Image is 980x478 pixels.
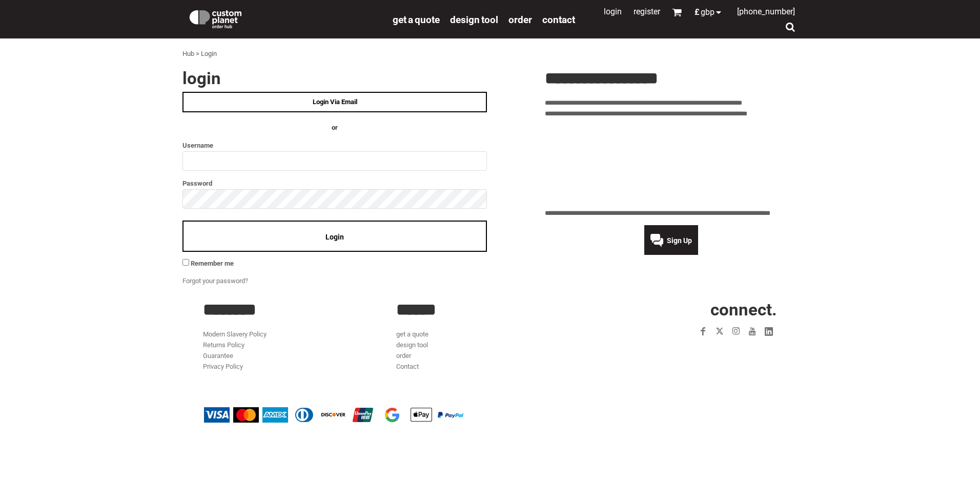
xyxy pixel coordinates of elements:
[542,13,575,25] a: Contact
[325,233,344,241] span: Login
[737,7,795,16] span: [PHONE_NUMBER]
[379,407,405,423] img: Google Pay
[508,13,532,25] a: order
[191,260,234,267] span: Remember me
[182,123,487,133] h4: OR
[396,363,419,370] a: Contact
[203,352,233,360] a: Guarantee
[396,341,428,349] a: design tool
[634,7,660,16] a: Register
[182,92,487,112] a: Login Via Email
[204,407,230,423] img: Visa
[182,259,189,266] input: Remember me
[182,50,194,57] a: Hub
[542,14,575,26] span: Contact
[203,341,244,349] a: Returns Policy
[604,7,622,16] a: Login
[350,407,376,423] img: China UnionPay
[438,412,463,418] img: PayPal
[182,140,487,151] label: Username
[182,3,387,33] a: Custom Planet
[182,177,487,189] label: Password
[233,407,259,423] img: Mastercard
[450,13,498,25] a: design tool
[201,49,217,59] div: Login
[182,70,487,87] h2: Login
[508,14,532,26] span: order
[667,236,692,245] span: Sign Up
[182,277,248,285] a: Forgot your password?
[396,352,411,360] a: order
[636,346,777,358] iframe: Customer reviews powered by Trustpilot
[409,407,434,423] img: Apple Pay
[393,13,440,25] a: get a quote
[313,98,357,106] span: Login Via Email
[262,407,288,423] img: American Express
[292,407,317,423] img: Diners Club
[321,407,346,423] img: Discover
[450,14,498,26] span: design tool
[396,330,428,338] a: get a quote
[590,301,777,318] h2: CONNECT.
[203,363,243,370] a: Privacy Policy
[188,8,243,28] img: Custom Planet
[196,49,199,59] div: >
[695,8,701,16] span: £
[393,14,440,26] span: get a quote
[203,330,267,338] a: Modern Slavery Policy
[701,8,714,16] span: GBP
[545,125,798,202] iframe: Customer reviews powered by Trustpilot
